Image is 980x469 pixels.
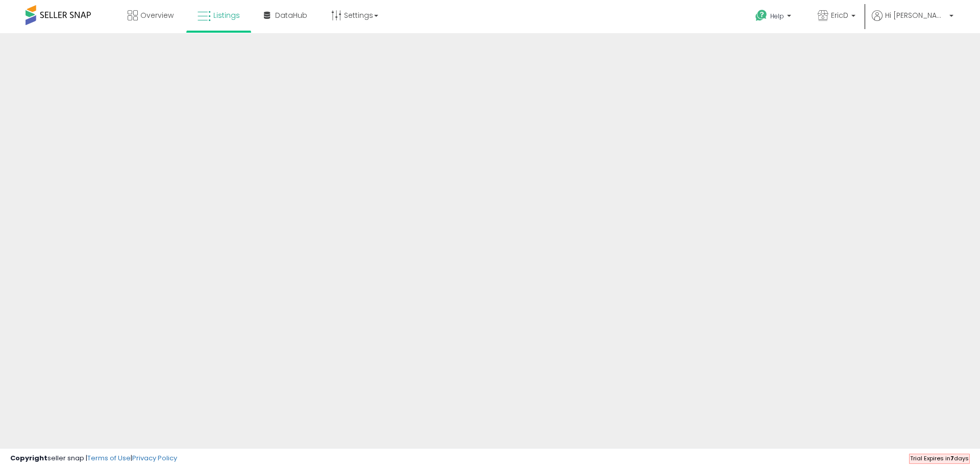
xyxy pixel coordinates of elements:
span: Hi [PERSON_NAME] [885,10,946,20]
span: Trial Expires in days [910,454,969,462]
strong: Copyright [10,453,47,463]
div: seller snap | | [10,454,177,463]
span: Overview [140,10,174,20]
a: Terms of Use [87,453,131,463]
a: Help [747,2,801,33]
span: DataHub [275,10,307,20]
i: Get Help [755,9,768,22]
span: Help [770,12,784,20]
span: Listings [213,10,240,20]
span: EricD [831,10,848,20]
a: Hi [PERSON_NAME] [872,10,953,33]
a: Privacy Policy [132,453,177,463]
b: 7 [950,454,954,462]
